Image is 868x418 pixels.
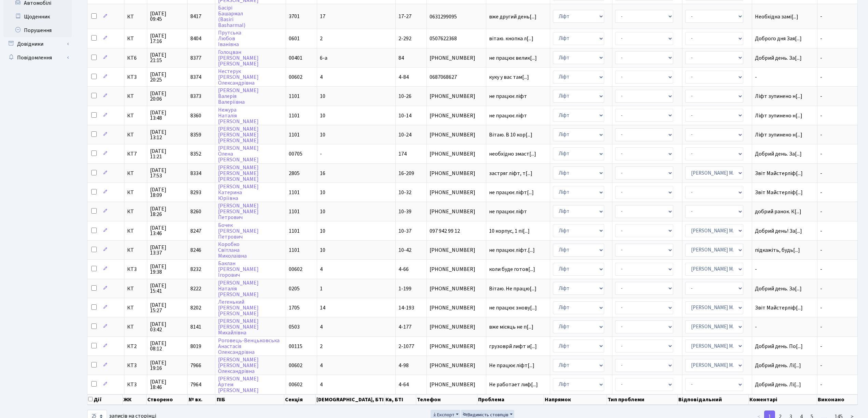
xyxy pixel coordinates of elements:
th: Проблема [477,394,544,405]
span: 1101 [289,227,300,235]
span: 4 [320,362,323,369]
span: [DATE] 15:41 [150,283,185,294]
th: Секція [284,394,316,405]
span: [DATE] 17:53 [150,168,185,178]
a: Голоцван[PERSON_NAME][PERSON_NAME] [218,48,259,68]
span: [PHONE_NUMBER] [430,286,483,291]
span: Вітаю. В 10 кор[...] [489,131,532,139]
span: 0631299095 [430,14,483,19]
span: КТ [127,171,144,176]
span: [DATE] 17:16 [150,33,185,44]
th: Відповідальний [678,394,749,405]
span: 1101 [289,208,300,215]
span: не працює ліфт [489,113,547,118]
a: Порушення [3,24,72,37]
span: Звіт Майстерліф[...] [755,170,803,177]
span: Добрий день. За[...] [755,54,802,62]
span: [PHONE_NUMBER] [430,55,483,61]
span: 2 [320,35,323,42]
span: [DATE] 20:06 [150,91,185,102]
span: КТ [127,36,144,41]
span: 1101 [289,131,300,139]
span: вже місяць не п[...] [489,323,533,331]
span: 0205 [289,285,300,292]
span: - [820,304,822,312]
span: КТ [127,14,144,19]
span: грузоврй лифт и[...] [489,343,537,350]
span: 10 [320,92,325,100]
a: НежураНаталія[PERSON_NAME] [218,106,259,125]
span: 4-98 [398,362,409,369]
span: 8222 [190,285,201,292]
span: підкажіть, будь[...] [755,246,800,254]
span: - [820,92,822,100]
span: КТ7 [127,151,144,157]
span: - [820,343,822,350]
span: куку у вас там[...] [489,73,529,81]
span: - [320,150,322,158]
span: Не работает лиф[...] [489,381,538,388]
span: [PHONE_NUMBER] [430,132,483,138]
span: [PHONE_NUMBER] [430,382,483,387]
span: [DATE] 15:27 [150,302,185,313]
span: КТ [127,93,144,99]
a: Роговець-ВенцьковськаАнастасіяОлександрівна [218,337,280,356]
span: - [820,131,822,139]
span: 174 [398,150,407,158]
a: БасіріБашармал(BasiriBasharmal) [218,4,245,29]
span: Необхідна замі[...] [755,13,798,20]
span: 1101 [289,189,300,196]
span: 8360 [190,112,201,119]
span: необхідно змаст[...] [489,150,536,158]
span: [PHONE_NUMBER] [430,266,483,272]
a: Бочек[PERSON_NAME]Петрович [218,221,259,241]
a: Баклан[PERSON_NAME]Ігорович [218,260,259,279]
span: 4 [320,323,323,331]
span: КТ [127,247,144,253]
span: вітаю. кнопка л[...] [489,35,533,42]
a: [PERSON_NAME]КатеринаЮріївна [218,183,259,202]
span: 10 [320,246,325,254]
span: [DATE] 13:48 [150,110,185,121]
span: [DATE] 13:12 [150,129,185,140]
span: [DATE] 09:45 [150,11,185,22]
span: 8141 [190,323,201,331]
span: 6-а [320,54,327,62]
span: 4 [320,381,323,388]
span: КТ3 [127,74,144,80]
span: [DATE] 18:26 [150,206,185,217]
a: [PERSON_NAME][PERSON_NAME][PERSON_NAME] [218,164,259,183]
span: 8374 [190,73,201,81]
span: 10-26 [398,92,411,100]
span: - [820,170,822,177]
span: 14 [320,304,325,312]
span: 8373 [190,92,201,100]
span: 0687068627 [430,74,483,80]
span: Добрий день. За[...] [755,285,802,292]
span: - [820,189,822,196]
span: добрий ранок. К[...] [755,208,801,215]
span: - [755,74,814,80]
span: 1705 [289,304,300,312]
span: [DATE] 13:46 [150,225,185,236]
span: не працює ліфт[...] [489,189,534,196]
span: КТ [127,324,144,330]
span: [PHONE_NUMBER] [430,151,483,157]
span: 4-64 [398,381,409,388]
span: - [820,227,822,235]
span: 1101 [289,112,300,119]
span: 10-39 [398,208,411,215]
th: № вх. [188,394,216,405]
a: [PERSON_NAME][PERSON_NAME]Олександрівна [218,356,259,375]
th: Тип проблеми [607,394,678,405]
th: Виконано [817,394,858,405]
span: 17 [320,13,325,20]
span: Добрий день. Лі[...] [755,362,801,369]
span: 2805 [289,170,300,177]
span: [PHONE_NUMBER] [430,113,483,118]
span: - [820,265,822,273]
span: [DATE] 18:09 [150,187,185,198]
span: КТ [127,190,144,195]
span: 1-199 [398,285,411,292]
span: 8293 [190,189,201,196]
